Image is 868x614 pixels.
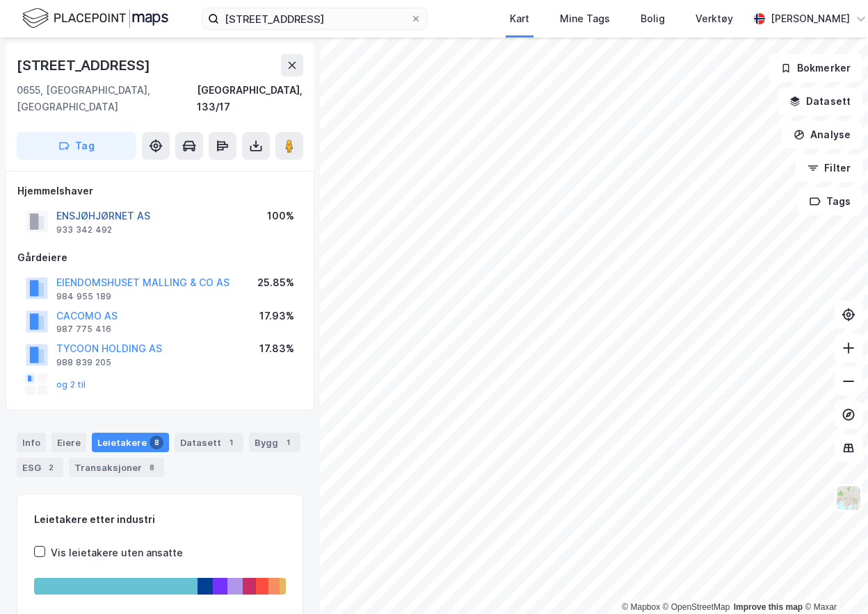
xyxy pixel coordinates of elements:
[798,188,862,215] button: Tags
[798,547,868,614] div: Kontrollprogram for chat
[17,433,46,452] div: Info
[259,308,294,324] div: 17.93%
[44,460,58,474] div: 2
[696,10,733,27] div: Verktøy
[34,511,286,528] div: Leietakere etter industri
[51,433,86,452] div: Eiere
[17,249,303,266] div: Gårdeiere
[17,458,63,477] div: ESG
[22,6,168,31] img: logo.f888ab2527a4732fd821a326f86c7f29.svg
[778,88,862,115] button: Datasett
[249,433,300,452] div: Bygg
[17,54,153,76] div: [STREET_ADDRESS]
[798,547,868,614] iframe: Chat Widget
[92,433,169,452] div: Leietakere
[510,10,529,27] div: Kart
[56,357,111,368] div: 988 839 205
[51,545,183,561] div: Vis leietakere uten ansatte
[267,208,294,224] div: 100%
[150,435,163,449] div: 8
[771,10,850,27] div: [PERSON_NAME]
[224,435,238,449] div: 1
[175,433,243,452] div: Datasett
[17,183,303,199] div: Hjemmelshaver
[56,291,111,302] div: 984 955 189
[56,224,112,235] div: 933 342 492
[835,485,862,511] img: Z
[257,274,294,291] div: 25.85%
[560,10,610,27] div: Mine Tags
[734,602,803,612] a: Improve this map
[56,324,111,335] div: 987 775 416
[197,82,303,115] div: [GEOGRAPHIC_DATA], 133/17
[17,82,197,115] div: 0655, [GEOGRAPHIC_DATA], [GEOGRAPHIC_DATA]
[796,154,862,182] button: Filter
[69,458,164,477] div: Transaksjoner
[622,602,660,612] a: Mapbox
[663,602,730,612] a: OpenStreetMap
[769,54,862,82] button: Bokmerker
[145,460,159,474] div: 8
[281,435,295,449] div: 1
[782,121,862,149] button: Analyse
[641,10,665,27] div: Bolig
[17,132,136,160] button: Tag
[259,340,294,357] div: 17.83%
[219,8,410,29] input: Søk på adresse, matrikkel, gårdeiere, leietakere eller personer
